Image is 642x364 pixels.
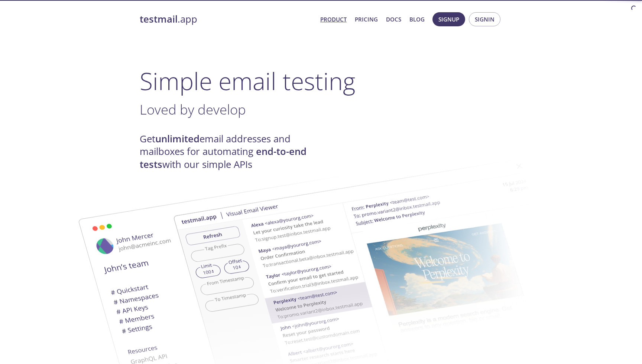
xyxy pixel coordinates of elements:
[475,14,495,24] span: Signin
[432,12,465,26] button: Signup
[355,14,378,24] a: Pricing
[140,13,178,26] strong: testmail
[386,14,401,24] a: Docs
[140,67,502,95] h1: Simple email testing
[140,145,307,171] strong: end-to-end tests
[320,14,347,24] a: Product
[438,14,459,24] span: Signup
[409,14,425,24] a: Blog
[155,132,200,145] strong: unlimited
[469,12,500,26] button: Signin
[140,13,314,26] a: testmail.app
[140,133,321,171] h4: Get email addresses and mailboxes for automating with our simple APIs
[140,100,246,119] span: Loved by develop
